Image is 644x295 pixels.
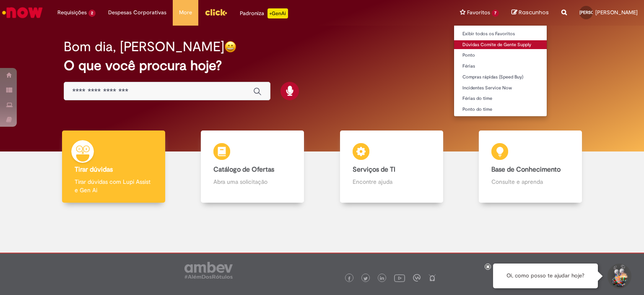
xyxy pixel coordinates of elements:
[88,10,96,17] span: 2
[461,131,600,203] a: Base de Conhecimento Consulte e aprenda
[64,58,581,73] h2: O que você procura hoje?
[183,131,322,203] a: Catálogo de Ofertas Abra uma solicitação
[240,8,288,18] div: Padroniza
[57,8,87,17] span: Requisições
[579,10,612,15] span: [PERSON_NAME]
[454,105,547,114] a: Ponto do time
[224,41,236,53] img: happy-face.png
[512,9,549,17] a: Rascunhos
[364,277,368,281] img: logo_footer_twitter.png
[595,9,638,16] span: [PERSON_NAME]
[205,6,227,18] img: click_logo_yellow_360x200.png
[1,4,44,21] img: ServiceNow
[467,8,490,17] span: Favoritos
[519,8,549,16] span: Rascunhos
[347,277,351,281] img: logo_footer_facebook.png
[491,178,569,186] p: Consulte e aprenda
[108,8,166,17] span: Despesas Corporativas
[394,272,405,283] img: logo_footer_youtube.png
[454,40,547,50] a: Dúvidas Comite de Gente Supply
[454,25,547,117] ul: Favoritos
[322,131,461,203] a: Serviços de TI Encontre ajuda
[454,29,547,39] a: Exibir todos os Favoritos
[380,276,384,281] img: logo_footer_linkedin.png
[179,8,192,17] span: More
[454,73,547,82] a: Compras rápidas (Speed Buy)
[491,165,561,174] b: Base de Conhecimento
[213,178,291,186] p: Abra uma solicitação
[184,262,233,279] img: logo_footer_ambev_rotulo_gray.png
[353,178,431,186] p: Encontre ajuda
[454,62,547,71] a: Férias
[44,131,183,203] a: Tirar dúvidas Tirar dúvidas com Lupi Assist e Gen Ai
[267,8,288,18] p: +GenAi
[428,274,436,282] img: logo_footer_naosei.png
[213,165,274,174] b: Catálogo de Ofertas
[75,165,113,174] b: Tirar dúvidas
[606,264,631,289] button: Iniciar Conversa de Suporte
[413,274,421,282] img: logo_footer_workplace.png
[75,178,153,194] p: Tirar dúvidas com Lupi Assist e Gen Ai
[64,39,224,54] h2: Bom dia, [PERSON_NAME]
[353,165,395,174] b: Serviços de TI
[454,84,547,93] a: Incidentes Service Now
[454,51,547,60] a: Ponto
[492,10,499,17] span: 7
[454,94,547,103] a: Férias do time
[493,264,598,288] div: Oi, como posso te ajudar hoje?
